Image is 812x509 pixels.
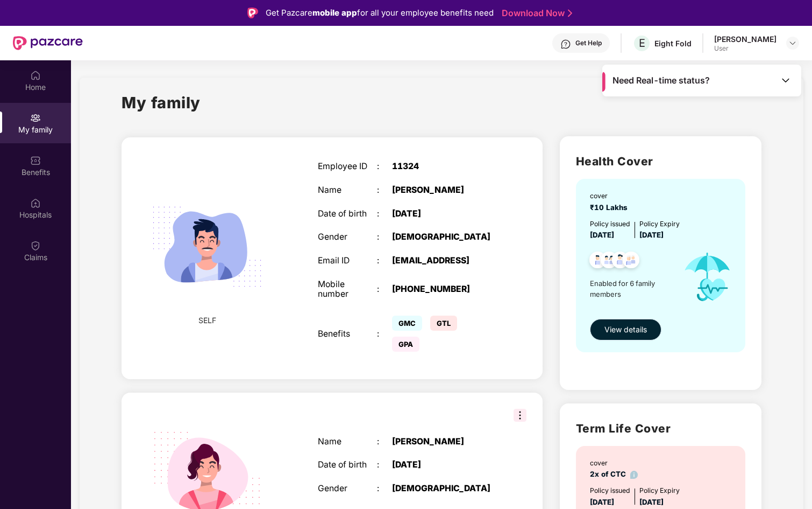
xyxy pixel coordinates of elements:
span: [DATE] [590,498,614,506]
div: Policy Expiry [639,485,680,496]
h1: My family [122,90,201,115]
img: svg+xml;base64,PHN2ZyB4bWxucz0iaHR0cDovL3d3dy53My5vcmcvMjAwMC9zdmciIHdpZHRoPSI0OC45NDMiIGhlaWdodD... [585,248,611,275]
div: Policy issued [590,219,630,229]
span: ₹10 Lakhs [590,203,632,212]
div: cover [590,191,632,201]
div: [DEMOGRAPHIC_DATA] [392,232,496,242]
a: Download Now [502,8,569,19]
div: : [377,185,392,196]
img: svg+xml;base64,PHN2ZyBpZD0iQmVuZWZpdHMiIHhtbG5zPSJodHRwOi8vd3d3LnczLm9yZy8yMDAwL3N2ZyIgd2lkdGg9Ij... [30,155,41,166]
img: Stroke [568,8,572,19]
div: : [377,256,392,266]
img: svg+xml;base64,PHN2ZyBpZD0iSGVscC0zMngzMiIgeG1sbnM9Imh0dHA6Ly93d3cudzMub3JnLzIwMDAvc3ZnIiB3aWR0aD... [560,39,571,50]
div: Employee ID [318,162,377,172]
img: New Pazcare Logo [13,36,83,50]
span: View details [604,324,647,336]
div: Policy Expiry [639,219,680,229]
div: Gender [318,232,377,242]
span: Enabled for 6 family members [590,278,674,300]
div: : [377,284,392,295]
div: : [377,329,392,339]
div: Mobile number [318,280,377,299]
div: Get Help [575,39,602,47]
span: [DATE] [639,231,664,239]
img: svg+xml;base64,PHN2ZyB4bWxucz0iaHR0cDovL3d3dy53My5vcmcvMjAwMC9zdmciIHdpZHRoPSI0OC45NDMiIGhlaWdodD... [618,248,644,275]
strong: mobile app [312,8,357,18]
img: icon [674,241,741,313]
span: [DATE] [590,231,614,239]
span: GMC [392,316,422,331]
img: Toggle Icon [780,75,791,86]
img: svg+xml;base64,PHN2ZyBpZD0iSG9tZSIgeG1sbnM9Imh0dHA6Ly93d3cudzMub3JnLzIwMDAvc3ZnIiB3aWR0aD0iMjAiIG... [30,70,41,81]
img: svg+xml;base64,PHN2ZyB4bWxucz0iaHR0cDovL3d3dy53My5vcmcvMjAwMC9zdmciIHdpZHRoPSI0OC45MTUiIGhlaWdodD... [596,248,622,275]
span: E [639,37,645,50]
img: svg+xml;base64,PHN2ZyBpZD0iRHJvcGRvd24tMzJ4MzIiIHhtbG5zPSJodHRwOi8vd3d3LnczLm9yZy8yMDAwL3N2ZyIgd2... [788,39,797,47]
div: [PERSON_NAME] [392,185,496,196]
img: svg+xml;base64,PHN2ZyB3aWR0aD0iMzIiIGhlaWdodD0iMzIiIHZpZXdCb3g9IjAgMCAzMiAzMiIgZmlsbD0ibm9uZSIgeG... [514,409,526,422]
img: svg+xml;base64,PHN2ZyB4bWxucz0iaHR0cDovL3d3dy53My5vcmcvMjAwMC9zdmciIHdpZHRoPSI0OC45NDMiIGhlaWdodD... [607,248,633,275]
span: SELF [198,315,216,326]
div: : [377,209,392,219]
span: 2x of CTC [590,470,638,478]
div: Benefits [318,329,377,339]
div: Eight Fold [654,38,692,48]
img: info [630,471,638,479]
div: [PERSON_NAME] [392,437,496,447]
div: : [377,460,392,470]
div: Name [318,437,377,447]
div: User [714,44,777,53]
div: [PERSON_NAME] [714,34,777,44]
div: : [377,484,392,494]
div: [DEMOGRAPHIC_DATA] [392,484,496,494]
img: svg+xml;base64,PHN2ZyB3aWR0aD0iMjAiIGhlaWdodD0iMjAiIHZpZXdCb3g9IjAgMCAyMCAyMCIgZmlsbD0ibm9uZSIgeG... [30,113,41,123]
span: GTL [430,316,457,331]
div: Name [318,185,377,196]
img: Logo [247,8,258,18]
div: [PHONE_NUMBER] [392,284,496,295]
div: [DATE] [392,460,496,470]
div: Date of birth [318,209,377,219]
div: : [377,162,392,172]
div: Gender [318,484,377,494]
div: Policy issued [590,485,630,496]
div: Date of birth [318,460,377,470]
span: GPA [392,337,419,352]
div: Get Pazcare for all your employee benefits need [266,6,494,19]
img: svg+xml;base64,PHN2ZyBpZD0iSG9zcGl0YWxzIiB4bWxucz0iaHR0cDovL3d3dy53My5vcmcvMjAwMC9zdmciIHdpZHRoPS... [30,198,41,208]
span: [DATE] [639,498,664,506]
div: [EMAIL_ADDRESS] [392,256,496,266]
h2: Term Life Cover [576,420,745,437]
h2: Health Cover [576,152,745,170]
div: : [377,232,392,242]
button: View details [590,319,661,340]
div: [DATE] [392,209,496,219]
img: svg+xml;base64,PHN2ZyBpZD0iQ2xhaW0iIHhtbG5zPSJodHRwOi8vd3d3LnczLm9yZy8yMDAwL3N2ZyIgd2lkdGg9IjIwIi... [30,240,41,251]
div: Email ID [318,256,377,266]
div: cover [590,458,638,468]
img: svg+xml;base64,PHN2ZyB4bWxucz0iaHR0cDovL3d3dy53My5vcmcvMjAwMC9zdmciIHdpZHRoPSIyMjQiIGhlaWdodD0iMT... [139,179,275,315]
div: : [377,437,392,447]
span: Need Real-time status? [612,75,710,86]
div: 11324 [392,162,496,172]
